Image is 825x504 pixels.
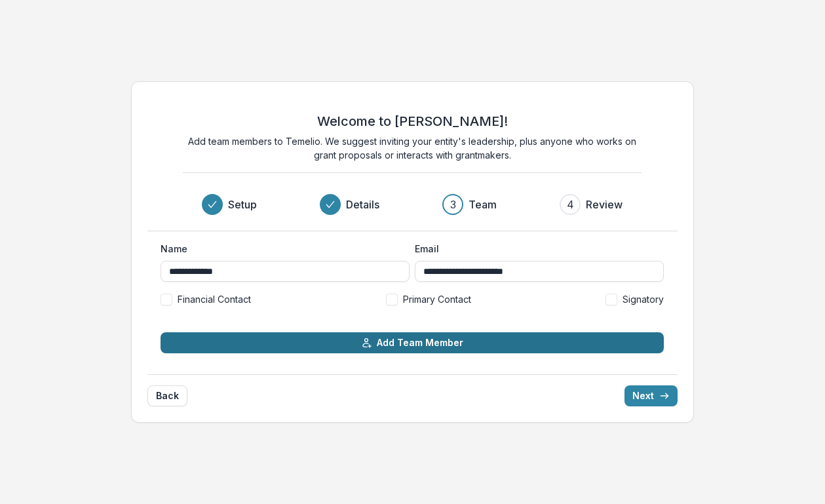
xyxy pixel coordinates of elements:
[624,385,678,406] button: Next
[147,385,187,406] button: Back
[450,197,456,212] div: 3
[415,242,656,256] label: Email
[317,113,508,129] h2: Welcome to [PERSON_NAME]!
[623,292,664,306] span: Signatory
[346,197,379,212] h3: Details
[469,197,497,212] h3: Team
[228,197,257,212] h3: Setup
[161,332,664,353] button: Add Team Member
[403,292,471,306] span: Primary Contact
[567,197,574,212] div: 4
[202,194,623,215] div: Progress
[161,242,402,256] label: Name
[183,134,642,162] p: Add team members to Temelio. We suggest inviting your entity's leadership, plus anyone who works ...
[178,292,251,306] span: Financial Contact
[586,197,623,212] h3: Review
